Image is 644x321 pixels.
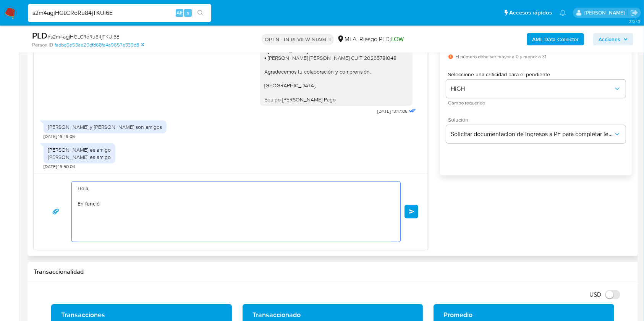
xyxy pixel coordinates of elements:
span: Campo requerido [448,101,628,105]
p: OPEN - IN REVIEW STAGE I [262,34,334,45]
span: Solicitar documentacion de ingresos a PF para completar legajo [451,130,613,138]
div: [PERSON_NAME] es amigo [PERSON_NAME] es amigo [48,146,111,160]
button: search-icon [193,8,208,18]
button: Solicitar documentacion de ingresos a PF para completar legajo [446,125,626,143]
span: El número debe ser mayor a 0 y menor a 31 [455,54,546,59]
span: Seleccione una criticidad para el pendiente [448,72,628,77]
span: Acciones [599,33,620,45]
span: Solución [448,117,628,122]
input: Buscar usuario o caso... [28,8,211,18]
button: HIGH [446,80,626,98]
a: Notificaciones [560,10,566,16]
span: LOW [391,35,404,43]
span: HIGH [451,85,613,93]
button: Enviar [405,205,418,218]
div: [PERSON_NAME] y [PERSON_NAME] son amigos [48,124,162,130]
span: Riesgo PLD: [359,35,404,43]
span: Alt [176,9,183,16]
button: AML Data Collector [527,33,584,45]
h1: Transaccionalidad [34,268,632,276]
textarea: Hola, En funció [78,182,391,242]
b: Person ID [32,42,53,48]
button: Acciones [593,33,633,45]
span: Accesos rápidos [509,9,552,17]
b: PLD [32,29,47,42]
span: [DATE] 16:49:06 [44,133,75,140]
span: 3.157.3 [629,18,640,24]
span: [DATE] 13:17:05 [377,108,408,114]
span: s [187,9,189,16]
div: MLA [337,35,356,43]
a: fadbd6e53ae20dfd68fa4a9657e339d8 [55,42,144,48]
p: julieta.rodriguez@mercadolibre.com [584,9,628,16]
b: AML Data Collector [532,33,579,45]
span: [DATE] 16:50:04 [44,164,75,170]
span: # s2m4agjHGLCRoRu84jTKUi6E [47,33,120,40]
span: Enviar [409,209,414,214]
a: Salir [630,9,638,17]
